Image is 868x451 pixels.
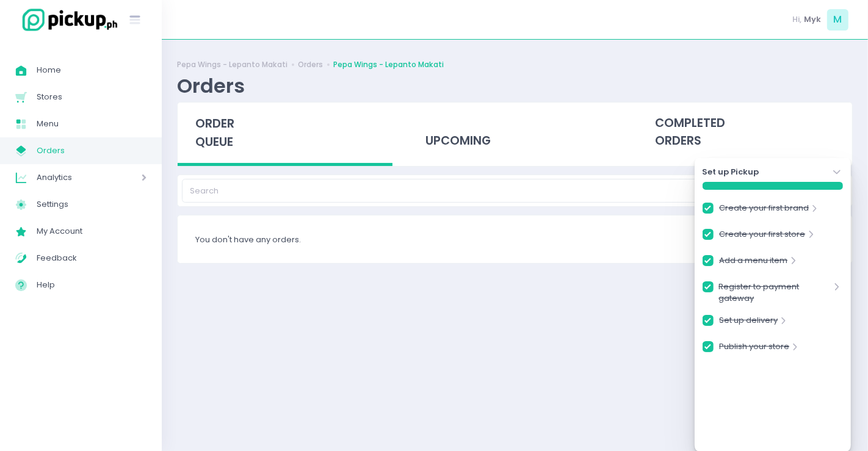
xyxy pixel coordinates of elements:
[37,277,146,293] span: Help
[37,62,146,78] span: Home
[719,314,778,331] a: Set up delivery
[793,13,802,26] span: Hi,
[37,170,107,186] span: Analytics
[182,179,788,202] input: Search
[37,116,146,132] span: Menu
[827,9,848,31] span: M
[37,197,146,212] span: Settings
[718,281,831,305] a: Register to payment gateway
[333,59,444,70] a: Pepa Wings - Lepanto Makati
[804,13,821,26] span: Myk
[177,74,245,98] div: Orders
[719,341,789,357] a: Publish your store
[195,115,234,150] span: order queue
[177,59,288,70] a: Pepa Wings - Lepanto Makati
[178,215,852,263] div: You don't have any orders.
[37,89,146,105] span: Stores
[703,166,759,178] strong: Set up Pickup
[37,250,146,266] span: Feedback
[408,103,623,162] div: upcoming
[719,202,809,218] a: Create your first brand
[298,59,323,70] a: Orders
[637,103,852,162] div: completed orders
[37,223,146,239] span: My Account
[15,7,119,33] img: logo
[719,228,805,245] a: Create your first store
[719,254,787,271] a: Add a menu item
[37,143,146,159] span: Orders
